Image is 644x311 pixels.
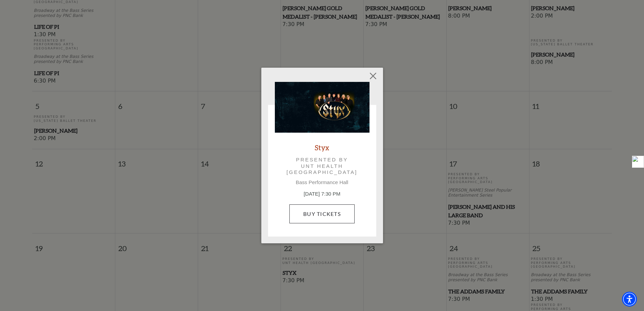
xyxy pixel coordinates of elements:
p: Bass Performance Hall [275,179,369,185]
img: Styx [275,82,369,133]
p: Presented by UNT Health [GEOGRAPHIC_DATA] [284,157,360,175]
a: Buy Tickets [289,204,355,223]
div: Accessibility Menu [622,292,637,307]
a: Styx [315,143,329,152]
button: Close [366,69,379,82]
p: [DATE] 7:30 PM [275,190,369,198]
